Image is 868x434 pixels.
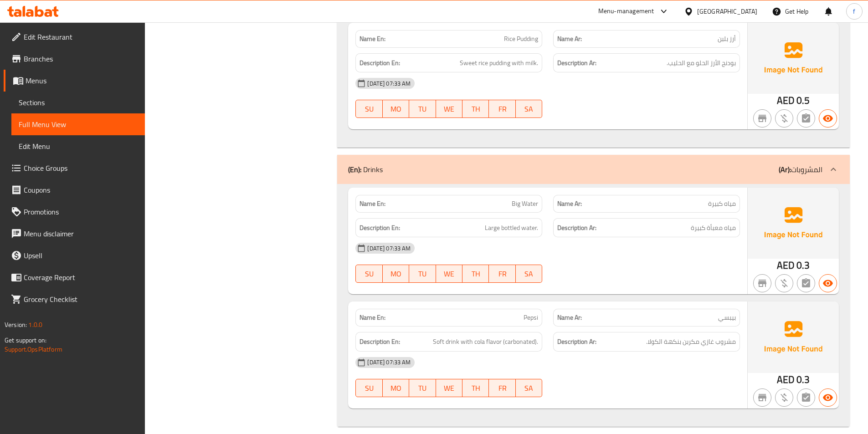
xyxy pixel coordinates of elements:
[24,31,138,42] span: Edit Restaurant
[440,267,459,281] span: WE
[466,382,485,395] span: TH
[557,313,582,322] strong: Name Ar:
[489,379,515,397] button: FR
[24,228,138,239] span: Menu disclaimer
[819,388,837,407] button: Available
[779,163,791,176] b: (Ar):
[512,199,538,209] span: Big Water
[646,336,736,347] span: مشروب غازي مكربن بنكهة الكولا.
[796,256,810,274] span: 0.3
[24,272,138,283] span: Coverage Report
[19,119,138,130] span: Full Menu View
[462,100,489,118] button: TH
[777,371,795,388] span: AED
[383,379,409,397] button: MO
[360,57,400,69] strong: Description En:
[436,379,462,397] button: WE
[516,265,542,283] button: SA
[355,100,382,118] button: SU
[557,34,582,44] strong: Name Ar:
[360,313,385,322] strong: Name En:
[24,250,138,261] span: Upsell
[697,6,757,16] div: [GEOGRAPHIC_DATA]
[796,92,810,109] span: 0.5
[4,179,145,201] a: Coupons
[436,100,462,118] button: WE
[466,102,485,116] span: TH
[383,265,409,283] button: MO
[348,164,383,175] p: Drinks
[718,313,736,322] span: بيبسي
[462,265,489,283] button: TH
[383,100,409,118] button: MO
[4,157,145,179] a: Choice Groups
[460,57,538,69] span: Sweet rice pudding with milk.
[386,382,406,395] span: MO
[348,163,361,176] b: (En):
[598,6,654,17] div: Menu-management
[462,379,489,397] button: TH
[777,92,795,109] span: AED
[360,199,385,209] strong: Name En:
[516,379,542,397] button: SA
[5,343,62,355] a: Support.OpsPlatform
[11,135,145,157] a: Edit Menu
[4,201,145,223] a: Promotions
[433,336,538,347] span: Soft drink with cola flavor (carbonated).
[557,336,596,347] strong: Description Ar:
[797,388,815,407] button: Not has choices
[364,244,414,253] span: [DATE] 07:33 AM
[753,388,771,407] button: Not branch specific item
[360,34,385,44] strong: Name En:
[753,109,771,128] button: Not branch specific item
[519,267,539,281] span: SA
[489,265,515,283] button: FR
[24,206,138,217] span: Promotions
[413,102,432,116] span: TU
[853,6,855,16] span: f
[4,245,145,266] a: Upsell
[360,102,379,116] span: SU
[337,155,850,184] div: (En): Drinks(Ar):المشروبات
[557,222,596,234] strong: Description Ar:
[364,79,414,88] span: [DATE] 07:33 AM
[557,57,596,69] strong: Description Ar:
[360,267,379,281] span: SU
[691,222,736,234] span: مياه معبأة كبيرة
[748,188,839,259] img: Ae5nvW7+0k+MAAAAAElFTkSuQmCC
[11,92,145,113] a: Sections
[24,53,138,64] span: Branches
[796,371,810,388] span: 0.3
[4,48,145,70] a: Branches
[819,274,837,292] button: Available
[493,102,512,116] span: FR
[24,184,138,195] span: Coupons
[4,266,145,288] a: Coverage Report
[5,319,27,331] span: Version:
[519,382,539,395] span: SA
[753,274,771,292] button: Not branch specific item
[557,199,582,209] strong: Name Ar:
[440,382,459,395] span: WE
[5,334,46,346] span: Get support on:
[819,109,837,128] button: Available
[485,222,538,234] span: Large bottled water.
[24,294,138,305] span: Grocery Checklist
[355,379,382,397] button: SU
[440,102,459,116] span: WE
[436,265,462,283] button: WE
[24,163,138,174] span: Choice Groups
[355,265,382,283] button: SU
[489,100,515,118] button: FR
[775,274,793,292] button: Purchased item
[386,267,406,281] span: MO
[364,358,414,367] span: [DATE] 07:33 AM
[667,57,736,69] span: بودنج الأرز الحلو مع الحليب.
[409,379,436,397] button: TU
[413,382,432,395] span: TU
[360,336,400,347] strong: Description En:
[4,26,145,48] a: Edit Restaurant
[386,102,406,116] span: MO
[708,199,736,209] span: مياه كبيرة
[28,319,42,331] span: 1.0.0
